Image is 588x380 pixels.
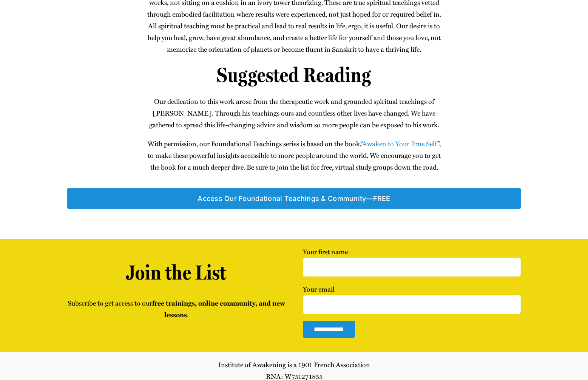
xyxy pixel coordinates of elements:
p: Sub­scribe to get access to our . [67,297,285,321]
span: Access Our Foun­da­tion­al Teach­ings & Community—FREE [198,195,390,202]
input: Your first name [303,258,520,277]
form: Contact form [303,246,520,338]
label: Your email [303,284,520,308]
p: With per­mis­sion, our Foun­da­tion­al Teach­ings series is based on the book, , to make these po... [146,138,442,173]
h2: Suggested Reading [146,63,442,87]
label: Your first name [303,247,520,271]
input: Your email [303,295,520,314]
a: Access Our Foun­da­tion­al Teach­ings & Community—FREE [67,188,520,209]
p: Our ded­i­ca­tion to this work arose from the ther­a­peu­tic work and ground­ed spir­i­tu­al teac... [146,96,442,131]
a: “Awak­en to Your True Self” [361,139,439,148]
strong: free train­ings, online com­mu­ni­ty, and new lessons [152,298,285,320]
h2: Join the List [67,260,285,285]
